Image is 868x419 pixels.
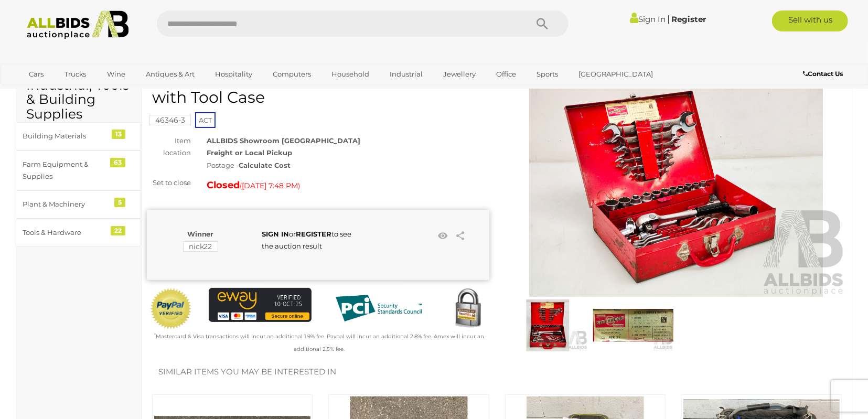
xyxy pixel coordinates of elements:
[239,161,291,169] strong: Calculate Cost
[114,198,125,207] div: 5
[58,66,93,83] a: Trucks
[508,299,588,351] img: SIDCHROME A/F Spanner & Socket Set with Tool Case
[23,66,51,83] a: Cars
[149,116,191,124] a: 46346-3
[240,181,300,190] span: ( )
[242,181,298,190] span: [DATE] 7:48 PM
[112,130,125,139] div: 13
[183,241,218,252] mark: nick22
[447,288,489,330] img: Secured by Rapid SSL
[158,368,835,377] h2: Similar items you may be interested in
[195,112,216,128] span: ACT
[572,66,660,83] a: [GEOGRAPHIC_DATA]
[23,227,109,239] div: Tools & Hardware
[436,66,483,83] a: Jewellery
[154,333,484,352] small: Mastercard & Visa transactions will incur an additional 1.9% fee. Paypal will incur an additional...
[530,66,565,83] a: Sports
[16,151,141,191] a: Farm Equipment & Supplies 63
[262,230,351,250] span: or to see the auction result
[21,10,135,39] img: Allbids.com.au
[803,70,843,78] b: Contact Us
[23,158,109,183] div: Farm Equipment & Supplies
[671,14,706,24] a: Register
[110,158,125,167] div: 63
[803,68,845,80] a: Contact Us
[630,14,666,24] a: Sign In
[383,66,430,83] a: Industrial
[16,122,141,150] a: Building Materials 13
[489,66,523,83] a: Office
[23,198,109,210] div: Plant & Machinery
[327,288,430,329] img: PCI DSS compliant
[207,136,360,145] strong: ALLBIDS Showroom [GEOGRAPHIC_DATA]
[207,148,292,157] strong: Freight or Local Pickup
[149,115,191,125] mark: 46346-3
[266,66,318,83] a: Computers
[325,66,376,83] a: Household
[209,288,312,322] img: eWAY Payment Gateway
[111,226,125,235] div: 22
[139,66,201,83] a: Antiques & Art
[149,288,192,330] img: Official PayPal Seal
[262,230,289,238] a: SIGN IN
[505,77,848,297] img: SIDCHROME A/F Spanner & Socket Set with Tool Case
[139,177,199,189] div: Set to close
[667,13,670,25] span: |
[593,299,673,351] img: SIDCHROME A/F Spanner & Socket Set with Tool Case
[16,190,141,218] a: Plant & Machinery 5
[435,228,451,244] li: Watch this item
[208,66,259,83] a: Hospitality
[16,219,141,246] a: Tools & Hardware 22
[187,230,214,238] b: Winner
[516,10,569,37] button: Search
[296,230,331,238] a: REGISTER
[23,130,109,142] div: Building Materials
[152,71,487,106] h1: SIDCHROME A/F Spanner & Socket Set with Tool Case
[772,10,848,31] a: Sell with us
[26,78,131,122] h2: Industrial, Tools & Building Supplies
[207,179,240,191] strong: Closed
[100,66,132,83] a: Wine
[139,135,199,159] div: Item location
[207,159,489,171] div: Postage -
